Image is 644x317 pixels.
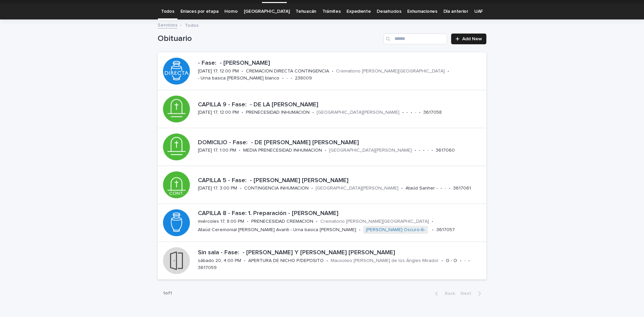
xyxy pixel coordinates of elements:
[158,204,486,242] a: CAPILLA 8 - Fase: 1. Preparación - [PERSON_NAME]miércoles 17, 8:00 PM•PRENECESIDAD CREMACION•Crem...
[383,34,447,44] input: Search
[198,186,237,191] p: [DATE] 17, 3:00 PM
[198,177,484,184] p: CAPILLA 5 - Fase: - [PERSON_NAME] [PERSON_NAME]
[198,139,484,147] p: DOMICILIO - Fase: - DE [PERSON_NAME] [PERSON_NAME]
[445,186,446,191] p: -
[377,4,401,19] a: Desahucios
[406,186,438,191] p: Ataúd Sanher -
[161,4,174,19] a: Todos
[282,75,284,81] p: •
[198,258,241,264] p: sábado 20, 4:00 PM
[198,110,239,115] p: [DATE] 17, 12:00 PM
[158,21,177,29] a: Servicios
[158,52,486,90] a: - Fase: - [PERSON_NAME][DATE] 17, 12:00 PM•CREMACION DIRECTA CONTINGENCIA•Crematorio [PERSON_NAME...
[158,285,177,302] p: 1 of 1
[158,128,486,166] a: DOMICILIO - Fase: - DE [PERSON_NAME] [PERSON_NAME][DATE] 17, 1:00 PM•MEDIA PRENECESIDAD INHUMACIO...
[198,148,236,153] p: [DATE] 17, 1:00 PM
[402,110,404,115] p: •
[198,101,484,109] p: CAPILLA 9 - Fase: - DE LA [PERSON_NAME]
[286,75,288,81] p: -
[243,148,322,153] p: MEDIA PRENECESIDAD INHUMACION
[423,148,425,153] p: •
[240,186,241,191] p: •
[296,4,316,19] a: Tehuacán
[407,4,437,19] a: Exhumaciones
[290,75,292,81] p: •
[311,186,313,191] p: •
[332,68,333,74] p: •
[244,186,309,191] p: CONTINGENCIA INHUMACION
[158,90,486,128] a: CAPILLA 9 - Fase: - DE LA [PERSON_NAME][DATE] 17, 12:00 PM•PRENECESIDAD INHUMACION•[GEOGRAPHIC_DA...
[241,110,243,115] p: •
[198,60,484,67] p: - Fase: - [PERSON_NAME]
[312,110,314,115] p: •
[461,291,475,296] span: Next
[247,219,249,224] p: •
[198,219,244,224] p: miércoles 17, 8:00 PM
[239,148,240,153] p: •
[359,227,361,233] p: •
[441,258,443,264] p: •
[198,249,484,257] p: Sin sala - Fase: - [PERSON_NAME] Y [PERSON_NAME] [PERSON_NAME]
[346,4,371,19] a: Expediente
[432,227,434,233] p: •
[246,68,329,74] p: CREMACION DIRECTA CONTINGENCIA
[198,227,356,233] p: Ataúd Ceremonial [PERSON_NAME] Avanti - Urna basica [PERSON_NAME]
[440,186,442,191] p: •
[474,4,483,19] a: UAF
[449,186,450,191] p: •
[411,110,412,115] p: •
[436,148,455,153] p: 3617060
[295,75,312,81] p: 238009
[180,4,219,19] a: Enlaces por etapa
[366,227,425,233] a: [PERSON_NAME] Oscuro-6-
[198,68,239,74] p: [DATE] 17, 12:00 PM
[244,258,246,264] p: •
[441,291,455,296] span: Back
[185,21,199,29] p: Todos
[447,68,449,74] p: •
[436,227,455,233] p: 3617057
[326,258,328,264] p: •
[462,37,482,41] span: Add New
[458,290,486,297] button: Next
[427,148,429,153] p: -
[248,258,324,264] p: APERTURA DE NICHO P/DEPOSITO
[316,186,398,191] p: [GEOGRAPHIC_DATA][PERSON_NAME]
[451,34,486,44] a: Add New
[431,148,433,153] p: •
[453,186,471,191] p: 3617061
[401,186,403,191] p: •
[158,242,486,280] a: Sin sala - Fase: - [PERSON_NAME] Y [PERSON_NAME] [PERSON_NAME]sábado 20, 4:00 PM•APERTURA DE NICH...
[446,258,457,264] p: O - O
[336,68,445,74] p: Crematorio [PERSON_NAME][GEOGRAPHIC_DATA]
[415,148,416,153] p: •
[443,4,468,19] a: Día anterior
[430,290,458,297] button: Back
[325,148,326,153] p: •
[415,110,416,115] p: -
[198,75,279,81] p: - Urna basica [PERSON_NAME] blanco
[322,4,341,19] a: Trámites
[468,258,470,264] p: •
[251,219,313,224] p: PRENECESIDAD CREMACION
[241,68,243,74] p: •
[316,219,318,224] p: •
[158,166,486,204] a: CAPILLA 5 - Fase: - [PERSON_NAME] [PERSON_NAME][DATE] 17, 3:00 PM•CONTINGENCIA INHUMACION•[GEOGRA...
[198,210,484,217] p: CAPILLA 8 - Fase: 1. Preparación - [PERSON_NAME]
[419,110,421,115] p: •
[320,219,429,224] p: Crematorio [PERSON_NAME][GEOGRAPHIC_DATA]
[331,258,439,264] p: Mausoleo [PERSON_NAME] de los Ángles Mirador
[317,110,399,115] p: [GEOGRAPHIC_DATA][PERSON_NAME]
[423,110,442,115] p: 3617058
[158,34,381,44] h1: Obituario
[419,148,420,153] p: -
[198,265,217,271] p: 3617059
[432,219,433,224] p: •
[464,258,466,264] p: -
[407,110,408,115] p: -
[460,258,462,264] p: •
[329,148,412,153] p: [GEOGRAPHIC_DATA][PERSON_NAME]
[244,4,290,19] a: [GEOGRAPHIC_DATA]
[224,4,237,19] a: Horno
